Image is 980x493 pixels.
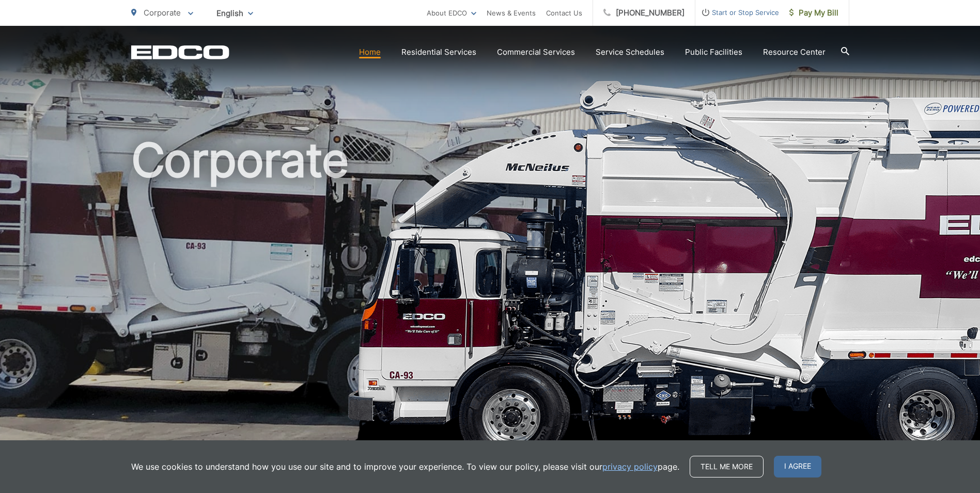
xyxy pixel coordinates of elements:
[487,7,536,19] a: News & Events
[427,7,476,19] a: About EDCO
[602,460,658,473] a: privacy policy
[131,460,679,473] p: We use cookies to understand how you use our site and to improve your experience. To view our pol...
[497,46,575,58] a: Commercial Services
[359,46,381,58] a: Home
[401,46,476,58] a: Residential Services
[131,134,849,461] h1: Corporate
[144,8,181,18] span: Corporate
[131,45,229,59] a: EDCD logo. Return to the homepage.
[596,46,664,58] a: Service Schedules
[690,456,764,477] a: Tell me more
[209,4,261,22] span: English
[774,456,821,477] span: I agree
[789,7,838,19] span: Pay My Bill
[546,7,582,19] a: Contact Us
[685,46,742,58] a: Public Facilities
[763,46,826,58] a: Resource Center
